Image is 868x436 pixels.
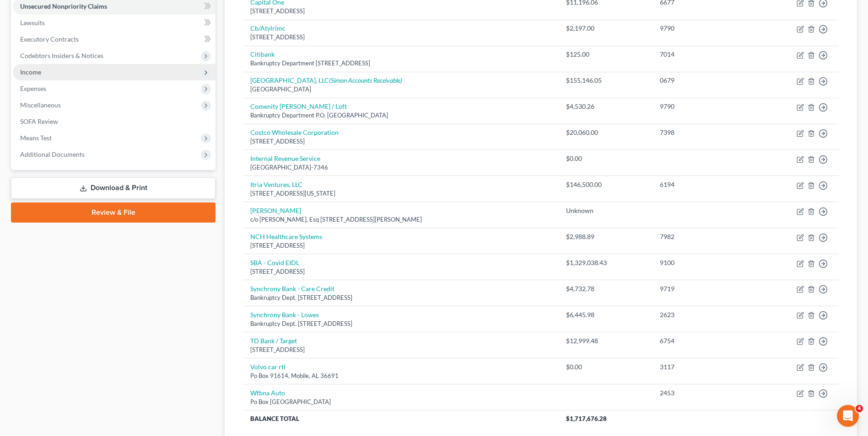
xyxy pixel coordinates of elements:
div: $0.00 [566,362,645,372]
a: Citibank [250,50,275,58]
span: Lawsuits [20,19,45,27]
div: $6,445.98 [566,310,645,319]
div: [GEOGRAPHIC_DATA] [250,85,551,94]
i: (Simon Accounts Receivable) [329,76,402,84]
div: 2623 [660,310,748,319]
a: Costco Wholesale Corporation [250,128,339,136]
div: [STREET_ADDRESS] [250,33,551,42]
div: Po Box [GEOGRAPHIC_DATA] [250,398,551,406]
span: $1,717,676.28 [566,415,607,422]
div: [STREET_ADDRESS] [250,346,551,354]
a: Wfbna Auto [250,389,285,397]
iframe: Intercom live chat [837,405,859,427]
div: 9719 [660,284,748,293]
div: $1,329,038.43 [566,258,645,267]
a: [GEOGRAPHIC_DATA], LLC(Simon Accounts Receivable) [250,76,402,84]
div: [STREET_ADDRESS] [250,137,551,146]
div: $20,060.00 [566,128,645,137]
div: [STREET_ADDRESS] [250,267,551,276]
div: c/o [PERSON_NAME], Esq [STREET_ADDRESS][PERSON_NAME] [250,215,551,224]
span: Income [20,68,41,76]
a: SBA - Covid EIDL [250,259,299,266]
span: Additional Documents [20,150,85,158]
div: 9100 [660,258,748,267]
div: Po Box 91614, Mobile, AL 36691 [250,372,551,380]
a: Lawsuits [13,15,216,31]
div: 9790 [660,102,748,111]
a: Synchrony Bank - Lowes [250,311,319,319]
div: [STREET_ADDRESS] [250,241,551,250]
a: TD Bank / Target [250,337,297,345]
a: Volvo car rtl [250,363,286,371]
span: Expenses [20,85,46,92]
a: Synchrony Bank - Care Credit [250,285,334,292]
a: Download & Print [11,177,216,199]
div: $4,732.78 [566,284,645,293]
div: [STREET_ADDRESS] [250,7,551,16]
span: Codebtors Insiders & Notices [20,52,103,59]
a: Comenity [PERSON_NAME] / Loft [250,102,347,110]
div: $146,500.00 [566,180,645,189]
div: $125.00 [566,50,645,59]
span: Means Test [20,134,52,142]
div: [GEOGRAPHIC_DATA]-7346 [250,163,551,172]
div: $12,999.48 [566,336,645,346]
a: Cb/Atylrlmc [250,24,286,32]
a: Internal Revenue Service [250,154,320,162]
div: 0679 [660,76,748,85]
span: 4 [856,405,863,412]
div: $0.00 [566,154,645,163]
a: Itria Ventures, LLC [250,181,302,188]
div: 9790 [660,24,748,33]
div: $4,530.26 [566,102,645,111]
a: Executory Contracts [13,31,216,48]
th: Balance Total [243,410,559,427]
div: 6754 [660,336,748,346]
div: Bankruptcy Dept. [STREET_ADDRESS] [250,319,551,328]
div: 7014 [660,50,748,59]
div: 7398 [660,128,748,137]
div: $2,197.00 [566,24,645,33]
div: Bankruptcy Dept. [STREET_ADDRESS] [250,293,551,302]
a: [PERSON_NAME] [250,207,301,214]
a: SOFA Review [13,113,216,130]
div: Bankruptcy Department [STREET_ADDRESS] [250,59,551,68]
div: Bankruptcy Department P.O. [GEOGRAPHIC_DATA] [250,111,551,120]
div: 7982 [660,232,748,241]
span: SOFA Review [20,117,58,125]
span: Executory Contracts [20,35,79,43]
div: 6194 [660,180,748,189]
a: Review & File [11,202,216,223]
a: NCH Healthcare Systems [250,233,322,240]
span: Unsecured Nonpriority Claims [20,2,107,10]
div: $2,988.89 [566,232,645,241]
div: 2453 [660,388,748,398]
div: Unknown [566,206,645,215]
div: $155,146.05 [566,76,645,85]
div: 3117 [660,362,748,372]
div: [STREET_ADDRESS][US_STATE] [250,189,551,198]
span: Miscellaneous [20,101,61,109]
